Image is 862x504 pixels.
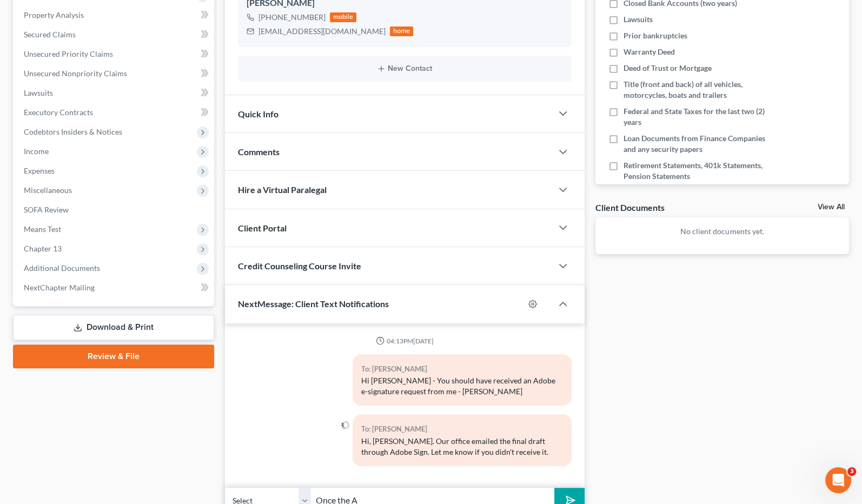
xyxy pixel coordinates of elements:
[624,160,777,182] span: Retirement Statements, 401k Statements, Pension Statements
[24,205,69,214] span: SOFA Review
[624,133,777,155] span: Loan Documents from Finance Companies and any security papers
[238,299,389,309] span: NextMessage: Client Text Notifications
[238,147,280,157] span: Comments
[624,14,653,25] span: Lawsuits
[24,224,61,234] span: Means Test
[238,223,287,233] span: Client Portal
[24,147,49,156] span: Income
[818,203,845,211] a: View All
[15,83,214,103] a: Lawsuits
[24,69,127,78] span: Unsecured Nonpriority Claims
[361,375,563,397] div: Hi [PERSON_NAME] - You should have received an Adobe e-signature request from me - [PERSON_NAME]
[15,25,214,44] a: Secured Claims
[624,63,712,74] span: Deed of Trust or Mortgage
[390,26,414,36] div: home
[24,10,84,19] span: Property Analysis
[15,103,214,122] a: Executory Contracts
[24,166,55,175] span: Expenses
[624,106,777,128] span: Federal and State Taxes for the last two (2) years
[15,64,214,83] a: Unsecured Nonpriority Claims
[15,200,214,220] a: SOFA Review
[238,184,327,195] span: Hire a Virtual Paralegal
[238,261,361,271] span: Credit Counseling Course Invite
[624,47,675,57] span: Warranty Deed
[24,263,100,273] span: Additional Documents
[361,436,563,457] div: Hi, [PERSON_NAME]. Our office emailed the final draft through Adobe Sign. Let me know if you didn...
[15,5,214,25] a: Property Analysis
[604,226,840,237] p: No client documents yet.
[330,12,357,22] div: mobile
[825,467,851,493] iframe: Intercom live chat
[847,467,856,476] span: 3
[24,30,76,39] span: Secured Claims
[247,64,563,73] button: New Contact
[624,30,687,41] span: Prior bankruptcies
[361,363,563,375] div: To: [PERSON_NAME]
[15,278,214,297] a: NextChapter Mailing
[24,283,95,292] span: NextChapter Mailing
[24,185,72,195] span: Miscellaneous
[24,108,93,117] span: Executory Contracts
[238,109,279,119] span: Quick Info
[595,202,665,213] div: Client Documents
[24,244,62,253] span: Chapter 13
[258,26,386,37] div: [EMAIL_ADDRESS][DOMAIN_NAME]
[13,315,214,340] a: Download & Print
[15,44,214,64] a: Unsecured Priority Claims
[24,127,122,136] span: Codebtors Insiders & Notices
[238,336,572,346] div: 04:13PM[DATE]
[24,88,53,97] span: Lawsuits
[24,49,113,58] span: Unsecured Priority Claims
[258,12,326,23] div: [PHONE_NUMBER]
[13,344,214,368] a: Review & File
[624,79,777,101] span: Title (front and back) of all vehicles, motorcycles, boats and trailers
[341,421,350,429] img: loading-94b0b3e1ba8af40f4fa279cbd2939eec65efbab3f2d82603d4e2456fc2c12017.gif
[361,423,563,435] div: To: [PERSON_NAME]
